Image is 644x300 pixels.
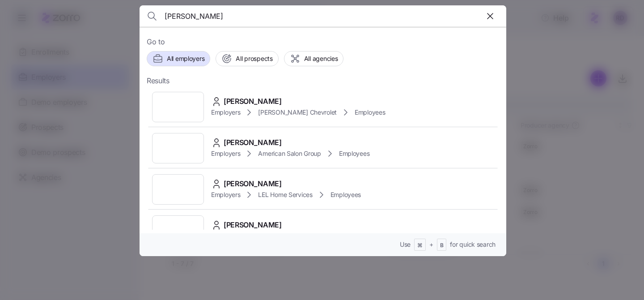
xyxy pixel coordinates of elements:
[355,108,385,117] span: Employees
[429,240,433,249] span: +
[167,54,204,63] span: All employers
[211,190,240,199] span: Employers
[147,75,169,86] span: Results
[304,54,338,63] span: All agencies
[216,51,278,66] button: All prospects
[440,242,444,249] span: B
[330,190,361,199] span: Employees
[147,51,210,66] button: All employers
[258,108,337,117] span: [PERSON_NAME] Chevrolet
[450,240,496,249] span: for quick search
[211,108,240,117] span: Employers
[417,242,423,249] span: ⌘
[400,240,411,249] span: Use
[211,149,240,158] span: Employers
[224,96,282,107] span: [PERSON_NAME]
[258,190,312,199] span: LEL Home Services
[339,149,369,158] span: Employees
[224,137,282,148] span: [PERSON_NAME]
[224,219,282,231] span: [PERSON_NAME]
[236,54,272,63] span: All prospects
[258,149,321,158] span: American Salon Group
[147,36,499,47] span: Go to
[284,51,344,66] button: All agencies
[224,178,282,189] span: [PERSON_NAME]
